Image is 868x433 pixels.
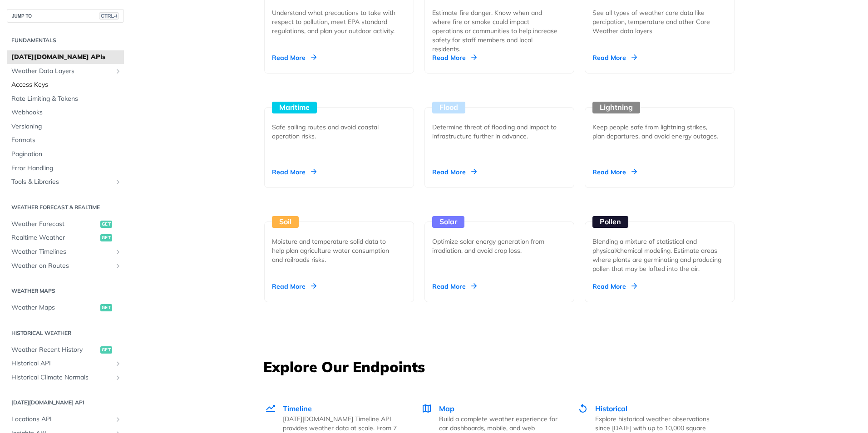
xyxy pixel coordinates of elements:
a: Tools & LibrariesShow subpages for Tools & Libraries [7,175,124,189]
div: Read More [592,53,637,62]
a: Weather Forecastget [7,217,124,231]
h2: Fundamentals [7,36,124,44]
div: Estimate fire danger. Know when and where fire or smoke could impact operations or communities to... [432,8,559,54]
a: Rate Limiting & Tokens [7,92,124,106]
a: Weather TimelinesShow subpages for Weather Timelines [7,245,124,259]
div: Read More [432,282,477,291]
span: get [100,234,112,241]
a: Locations APIShow subpages for Locations API [7,413,124,426]
a: Solar Optimize solar energy generation from irradiation, and avoid crop loss. Read More [421,188,578,302]
a: Error Handling [7,162,124,175]
span: CTRL-/ [99,12,119,20]
button: Show subpages for Tools & Libraries [114,178,122,186]
span: get [100,304,112,311]
div: Blending a mixture of statistical and physical/chemical modeling. Estimate areas where plants are... [592,237,727,273]
div: Read More [272,167,316,177]
div: Read More [592,167,637,177]
span: Webhooks [11,108,122,117]
span: Map [439,404,454,413]
div: Read More [272,282,316,291]
button: Show subpages for Locations API [114,416,122,423]
span: Formats [11,136,122,145]
button: Show subpages for Historical API [114,360,122,367]
h2: [DATE][DOMAIN_NAME] API [7,399,124,407]
div: Keep people safe from lightning strikes, plan departures, and avoid energy outages. [592,123,720,141]
span: Weather Maps [11,303,98,312]
span: Weather Timelines [11,247,112,256]
button: Show subpages for Weather on Routes [114,262,122,270]
span: Weather Data Layers [11,67,112,76]
button: Show subpages for Weather Timelines [114,248,122,256]
div: Determine threat of flooding and impact to infrastructure further in advance. [432,123,559,141]
div: Flood [432,102,465,113]
span: [DATE][DOMAIN_NAME] APIs [11,53,122,62]
a: Pagination [7,148,124,161]
div: Read More [432,167,477,177]
div: See all types of weather core data like percipation, temperature and other Core Weather data layers [592,8,720,35]
h2: Weather Forecast & realtime [7,203,124,212]
h2: Weather Maps [7,287,124,295]
a: Realtime Weatherget [7,231,124,245]
a: Historical Climate NormalsShow subpages for Historical Climate Normals [7,371,124,384]
a: Formats [7,133,124,147]
span: Weather Forecast [11,220,98,229]
div: Safe sailing routes and avoid coastal operation risks. [272,123,399,141]
a: Soil Moisture and temperature solid data to help plan agriculture water consumption and railroads... [261,188,418,302]
div: Solar [432,216,464,228]
div: Moisture and temperature solid data to help plan agriculture water consumption and railroads risks. [272,237,399,264]
div: Optimize solar energy generation from irradiation, and avoid crop loss. [432,237,559,255]
div: Lightning [592,102,640,113]
div: Read More [592,282,637,291]
span: Historical [595,404,627,413]
a: Historical APIShow subpages for Historical API [7,357,124,370]
span: Rate Limiting & Tokens [11,94,122,103]
span: Versioning [11,122,122,131]
span: Access Keys [11,80,122,89]
div: Understand what precautions to take with respect to pollution, meet EPA standard regulations, and... [272,8,399,35]
a: Weather Data LayersShow subpages for Weather Data Layers [7,64,124,78]
button: JUMP TOCTRL-/ [7,9,124,23]
div: Pollen [592,216,628,228]
span: Realtime Weather [11,233,98,242]
a: Lightning Keep people safe from lightning strikes, plan departures, and avoid energy outages. Rea... [581,74,738,188]
a: Webhooks [7,106,124,119]
button: Show subpages for Weather Data Layers [114,68,122,75]
h3: Explore Our Endpoints [263,357,735,377]
img: Map [421,403,432,414]
a: Weather Mapsget [7,301,124,315]
a: Weather Recent Historyget [7,343,124,357]
a: Maritime Safe sailing routes and avoid coastal operation risks. Read More [261,74,418,188]
div: Read More [272,53,316,62]
span: Weather Recent History [11,345,98,354]
div: Read More [432,53,477,62]
span: Error Handling [11,164,122,173]
img: Historical [577,403,588,414]
span: Historical Climate Normals [11,373,112,382]
span: Tools & Libraries [11,177,112,187]
h2: Historical Weather [7,329,124,337]
a: Pollen Blending a mixture of statistical and physical/chemical modeling. Estimate areas where pla... [581,188,738,302]
a: Flood Determine threat of flooding and impact to infrastructure further in advance. Read More [421,74,578,188]
img: Timeline [265,403,276,414]
div: Soil [272,216,299,228]
span: Historical API [11,359,112,368]
span: get [100,346,112,354]
button: Show subpages for Historical Climate Normals [114,374,122,381]
a: Weather on RoutesShow subpages for Weather on Routes [7,259,124,273]
span: Pagination [11,150,122,159]
span: Timeline [283,404,312,413]
span: get [100,221,112,228]
a: Access Keys [7,78,124,92]
div: Maritime [272,102,317,113]
span: Weather on Routes [11,261,112,271]
a: Versioning [7,120,124,133]
span: Locations API [11,415,112,424]
a: [DATE][DOMAIN_NAME] APIs [7,50,124,64]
